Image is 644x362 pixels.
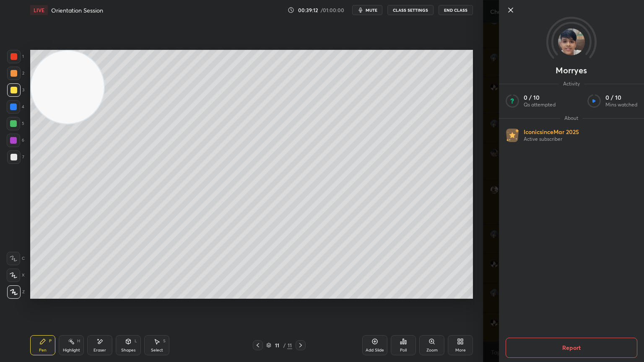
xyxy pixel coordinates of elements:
button: End Class [439,5,473,15]
button: mute [352,5,382,15]
div: LIVE [30,5,48,15]
div: 6 [7,134,24,147]
p: Morryes [556,67,587,74]
div: Poll [400,348,407,352]
div: Z [7,285,25,299]
span: About [560,115,582,122]
div: 4 [7,100,24,114]
span: Activity [559,80,584,87]
div: 2 [7,67,24,80]
div: More [455,348,466,352]
button: CLASS SETTINGS [387,5,434,15]
p: Iconic since Mar 2025 [524,128,579,136]
div: X [7,269,25,282]
div: Shapes [121,348,135,352]
p: Active subscriber [524,136,579,142]
div: Pen [39,348,47,352]
div: 7 [7,150,24,164]
div: Eraser [93,348,106,352]
h4: Orientation Session [51,6,103,14]
div: H [77,339,80,343]
div: Add Slide [366,348,384,352]
div: Select [151,348,163,352]
p: 0 / 10 [605,94,637,101]
div: 11 [273,343,281,348]
button: Report [506,338,637,358]
div: P [49,339,52,343]
span: mute [366,7,377,13]
div: 3 [7,83,24,97]
p: Mins watched [605,101,637,108]
div: 11 [287,341,292,349]
div: L [135,339,137,343]
div: 1 [7,50,24,63]
img: 2e1320990a4d4ab284edb0635604f90a.jpg [558,28,585,55]
div: 5 [7,117,24,130]
div: Zoom [426,348,438,352]
div: C [7,252,25,265]
div: Highlight [63,348,80,352]
div: S [163,339,166,343]
p: 0 / 10 [524,94,556,101]
p: Qs attempted [524,101,556,108]
div: / [283,343,286,348]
